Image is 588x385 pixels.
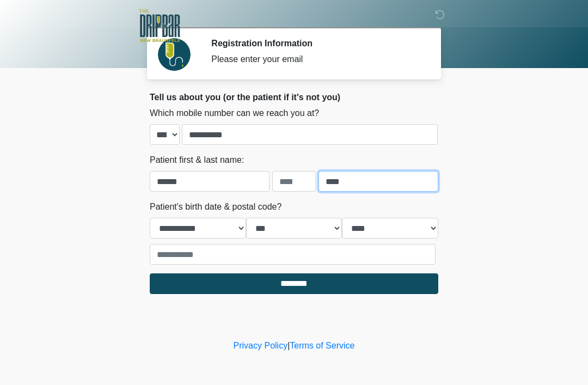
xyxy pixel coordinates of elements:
img: Agent Avatar [158,38,191,71]
a: | [287,341,290,350]
label: Which mobile number can we reach you at? [150,107,319,120]
img: The DRIPBaR - New Braunfels Logo [139,8,180,44]
label: Patient first & last name: [150,154,244,167]
a: Privacy Policy [234,341,288,350]
h2: Tell us about you (or the patient if it's not you) [150,92,438,102]
label: Patient's birth date & postal code? [150,200,281,213]
div: Please enter your email [211,53,422,66]
a: Terms of Service [290,341,354,350]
